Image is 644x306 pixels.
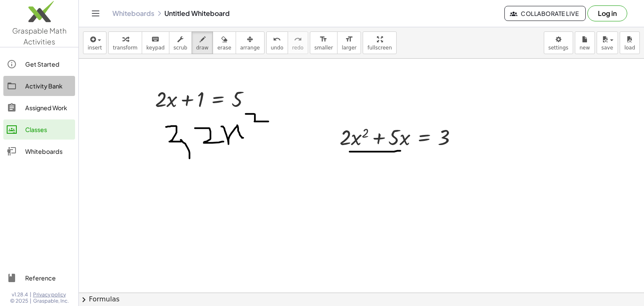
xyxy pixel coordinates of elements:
[113,45,138,51] span: transform
[367,45,392,51] span: fullscreen
[10,298,28,304] span: © 2025
[217,45,231,51] span: erase
[83,31,106,54] button: insert
[192,31,213,54] button: draw
[3,141,75,161] a: Whiteboards
[512,10,579,17] span: Collaborate Live
[544,31,573,54] button: settings
[288,31,308,54] button: redoredo
[292,45,304,51] span: redo
[363,31,396,54] button: fullscreen
[79,295,89,305] span: chevron_right
[345,34,353,44] i: format_size
[310,31,338,54] button: format_sizesmaller
[575,31,595,54] button: new
[33,291,69,298] a: Privacy policy
[620,31,640,54] button: load
[25,124,72,135] div: Classes
[196,45,209,51] span: draw
[273,34,281,44] i: undo
[337,31,361,54] button: format_sizelarger
[3,54,75,74] a: Get Started
[30,291,31,298] span: |
[174,45,187,51] span: scrub
[88,45,102,51] span: insert
[89,7,102,20] button: Toggle navigation
[142,31,169,54] button: keyboardkeypad
[3,98,75,118] a: Assigned Work
[151,34,159,44] i: keyboard
[25,146,72,156] div: Whiteboards
[25,273,72,283] div: Reference
[79,293,644,306] button: chevron_rightFormulas
[3,76,75,96] a: Activity Bank
[12,291,28,298] span: v1.28.4
[342,45,356,51] span: larger
[266,31,288,54] button: undoundo
[12,26,67,46] span: Graspable Math Activities
[587,5,627,21] button: Log in
[294,34,302,44] i: redo
[25,103,72,113] div: Assigned Work
[25,81,72,91] div: Activity Bank
[240,45,260,51] span: arrange
[25,59,72,69] div: Get Started
[30,298,31,304] span: |
[112,9,154,18] a: Whiteboards
[271,45,283,51] span: undo
[146,45,165,51] span: keypad
[236,31,265,54] button: arrange
[33,298,69,304] span: Graspable, Inc.
[319,34,327,44] i: format_size
[3,119,75,140] a: Classes
[314,45,333,51] span: smaller
[579,45,590,51] span: new
[169,31,192,54] button: scrub
[548,45,569,51] span: settings
[601,45,613,51] span: save
[597,31,618,54] button: save
[624,45,635,51] span: load
[108,31,142,54] button: transform
[3,268,75,288] a: Reference
[213,31,236,54] button: erase
[504,6,586,21] button: Collaborate Live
